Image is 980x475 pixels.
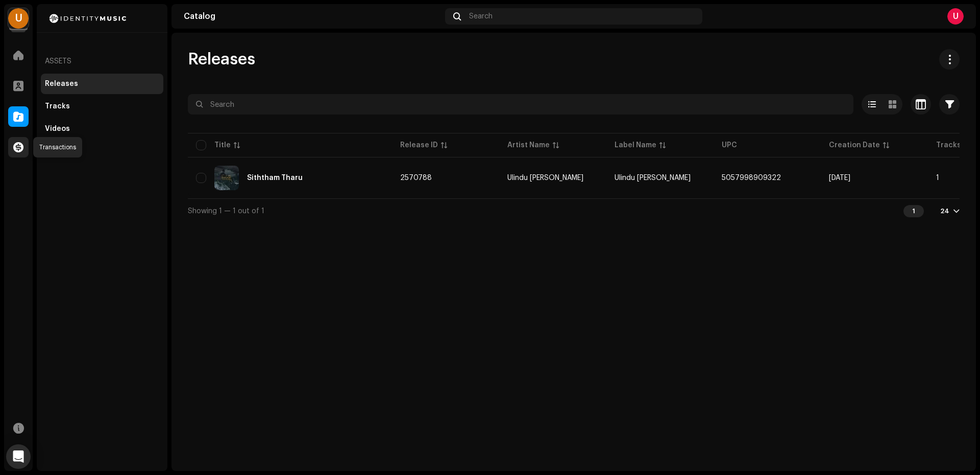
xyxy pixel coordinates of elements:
[41,74,163,94] re-m-nav-item: Releases
[188,208,264,215] span: Showing 1 — 1 out of 1
[45,102,70,110] div: Tracks
[469,12,493,20] span: Search
[615,140,656,150] div: Label Name
[507,174,598,182] span: Ulindu Kashmira
[188,49,255,70] span: Releases
[6,444,31,469] div: Open Intercom Messenger
[45,80,78,88] div: Releases
[507,140,550,150] div: Artist Name
[400,140,438,150] div: Release ID
[400,174,432,182] span: 2570788
[615,174,691,182] span: Ulindu Kashmira
[45,125,70,133] div: Videos
[829,140,880,150] div: Creation Date
[184,12,441,20] div: Catalog
[41,49,163,74] re-a-nav-header: Assets
[214,166,239,190] img: 721e5e9d-56e7-4f3f-9af3-897dd25106e7
[507,174,583,182] div: Ulindu [PERSON_NAME]
[8,8,29,29] div: U
[188,94,853,115] input: Search
[41,119,163,139] re-m-nav-item: Videos
[247,174,303,182] div: Siththam Tharu
[940,207,949,215] div: 24
[947,8,964,25] div: U
[214,140,231,150] div: Title
[41,96,163,117] re-m-nav-item: Tracks
[903,205,924,217] div: 1
[829,174,850,182] span: Dec 3, 2024
[722,174,781,182] span: 5057998909322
